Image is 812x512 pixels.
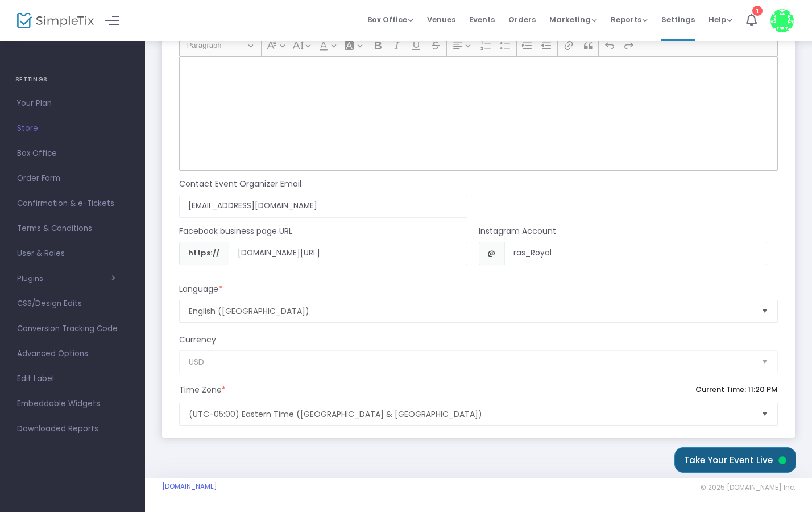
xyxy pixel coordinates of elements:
[17,397,128,411] span: Embeddable Widgets
[427,5,455,34] span: Venues
[367,14,413,25] span: Box Office
[179,384,226,396] m-panel-subtitle: Time Zone
[179,195,467,218] input: Enter Email
[179,283,222,295] m-panel-subtitle: Language
[17,274,115,283] button: Plugins
[179,34,778,57] div: Editor toolbar
[17,171,128,186] span: Order Form
[17,221,128,236] span: Terms & Conditions
[469,5,495,34] span: Events
[757,403,773,425] button: Select
[479,225,556,237] m-panel-subtitle: Instagram Account
[179,242,229,265] span: https://
[17,321,128,336] span: Conversion Tracking Code
[187,39,246,52] span: Paragraph
[661,5,695,34] span: Settings
[17,246,128,261] span: User & Roles
[179,57,778,171] div: Rich Text Editor, main
[17,196,128,211] span: Confirmation & e-Tickets
[179,178,301,190] m-panel-subtitle: Contact Event Organizer Email
[162,482,217,491] a: [DOMAIN_NAME]
[229,242,467,265] input: Username
[549,14,597,25] span: Marketing
[611,14,648,25] span: Reports
[17,296,128,311] span: CSS/Design Edits
[182,36,259,54] button: Paragraph
[17,121,128,136] span: Store
[709,14,732,25] span: Help
[508,5,536,34] span: Orders
[189,305,752,317] span: English ([GEOGRAPHIC_DATA])
[479,242,505,265] span: @
[504,242,767,265] input: Username
[17,371,128,386] span: Edit Label
[701,483,795,492] span: © 2025 [DOMAIN_NAME] Inc.
[15,68,130,91] h4: SETTINGS
[695,384,778,395] p: Current Time: 11:20 PM
[179,225,292,237] m-panel-subtitle: Facebook business page URL
[17,96,128,111] span: Your Plan
[674,447,796,473] button: Take Your Event Live
[17,146,128,161] span: Box Office
[757,300,773,322] button: Select
[752,6,763,16] div: 1
[189,408,752,420] span: (UTC-05:00) Eastern Time ([GEOGRAPHIC_DATA] & [GEOGRAPHIC_DATA])
[179,334,216,346] m-panel-subtitle: Currency
[17,346,128,361] span: Advanced Options
[17,422,128,436] span: Downloaded Reports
